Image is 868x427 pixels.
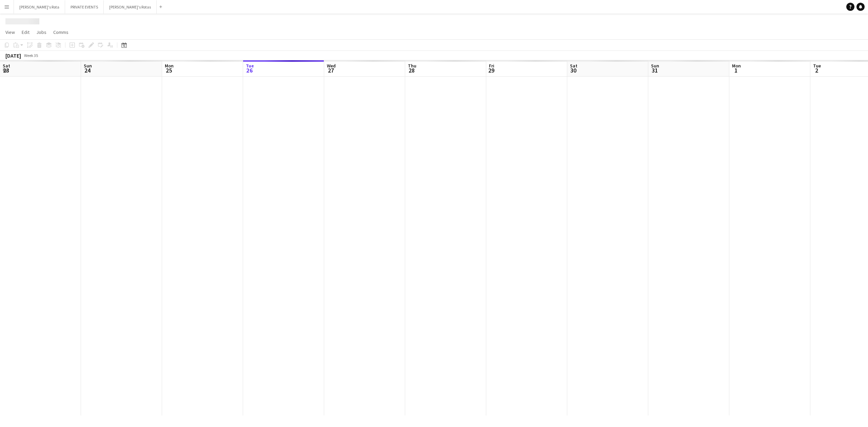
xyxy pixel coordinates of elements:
span: 1 [731,66,741,74]
span: View [5,29,15,35]
span: Week 35 [22,53,39,58]
span: 31 [650,66,659,74]
button: PRIVATE EVENTS [65,0,104,14]
span: 24 [83,66,92,74]
span: Thu [408,63,416,69]
span: 30 [569,66,577,74]
button: [PERSON_NAME]'s Rotas [104,0,157,14]
div: [DATE] [5,52,21,59]
span: Mon [732,63,741,69]
span: 28 [407,66,416,74]
a: Jobs [34,28,49,37]
span: Tue [246,63,254,69]
span: Sat [3,63,10,69]
a: View [3,28,18,37]
span: Sun [651,63,659,69]
span: 29 [488,66,494,74]
span: Fri [489,63,494,69]
span: 26 [245,66,254,74]
a: Comms [51,28,71,37]
button: [PERSON_NAME]'s Rota [14,0,65,14]
span: 27 [326,66,336,74]
span: 23 [2,66,10,74]
span: Sun [84,63,92,69]
a: Edit [19,28,32,37]
span: 25 [164,66,174,74]
span: Comms [53,29,68,35]
span: Edit [22,29,29,35]
span: Mon [165,63,174,69]
span: Wed [327,63,336,69]
span: 2 [812,66,821,74]
span: Tue [813,63,821,69]
span: Jobs [36,29,46,35]
span: Sat [570,63,577,69]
